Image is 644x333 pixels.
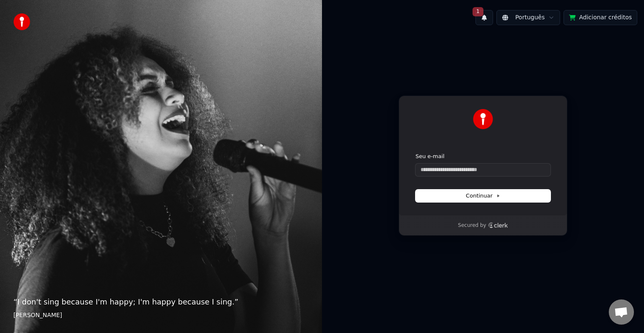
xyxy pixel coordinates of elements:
[475,10,493,25] button: 1
[488,222,508,228] a: Clerk logo
[13,13,30,30] img: youka
[609,299,634,325] div: Bate-papo aberto
[563,10,637,25] button: Adicionar créditos
[473,7,483,16] span: 1
[13,296,309,308] p: “ I don't sing because I'm happy; I'm happy because I sing. ”
[473,109,493,129] img: Youka
[415,153,444,160] label: Seu e-mail
[466,192,500,200] span: Continuar
[458,222,486,229] p: Secured by
[13,311,309,320] footer: [PERSON_NAME]
[415,190,551,202] button: Continuar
